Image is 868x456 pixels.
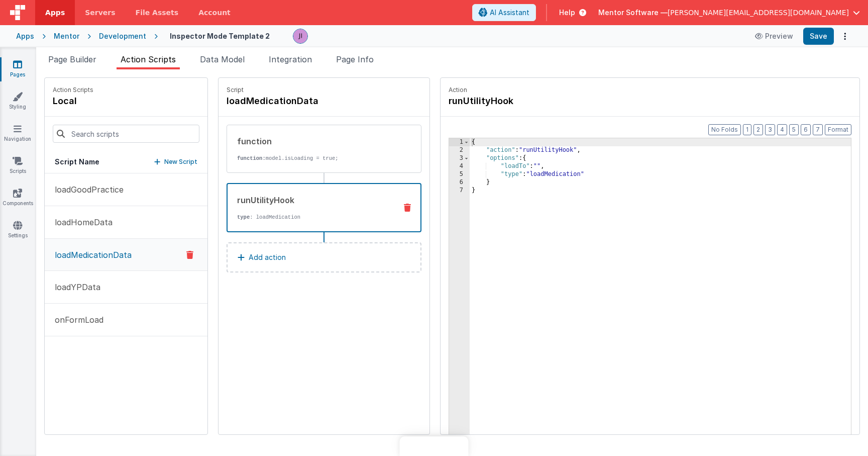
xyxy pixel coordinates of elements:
div: runUtilityHook [237,194,388,206]
strong: function: [237,155,266,161]
span: [PERSON_NAME][EMAIL_ADDRESS][DOMAIN_NAME] [668,8,849,18]
p: model.isLoading = true; [237,154,389,162]
button: Format [825,124,851,135]
button: 5 [789,124,799,135]
button: Preview [749,28,799,44]
div: 1 [449,138,470,146]
div: 4 [449,162,470,170]
p: onFormLoad [49,314,103,326]
button: New Script [154,157,197,167]
span: Action Scripts [121,54,176,64]
button: 6 [801,124,811,135]
div: 7 [449,187,470,195]
div: 6 [449,178,470,187]
div: Apps [16,31,34,41]
h4: loadMedicationData [227,94,377,108]
button: 2 [753,124,763,135]
div: 3 [449,154,470,162]
p: Action [449,86,851,94]
p: loadMedicationData [49,249,132,261]
div: 2 [449,146,470,154]
span: Servers [85,8,115,18]
button: 3 [765,124,775,135]
span: Help [559,8,575,18]
button: Add action [227,242,421,272]
button: onFormLoad [45,304,207,336]
div: Development [99,31,146,41]
p: Add action [249,251,286,263]
span: Integration [269,54,312,64]
button: Options [838,29,852,43]
p: loadGoodPractice [49,184,124,196]
strong: type [237,214,250,220]
button: 4 [777,124,787,135]
button: 1 [743,124,751,135]
div: Mentor [54,31,79,41]
button: No Folds [708,124,741,135]
span: AI Assistant [490,8,529,18]
p: Script [227,86,421,94]
h4: local [53,94,93,108]
span: Mentor Software — [598,8,668,18]
span: Apps [45,8,65,18]
span: Page Builder [48,54,96,64]
div: function [237,135,389,147]
span: Data Model [200,54,245,64]
div: 5 [449,170,470,178]
button: loadYPData [45,271,207,304]
p: : loadMedication [237,213,388,221]
h4: runUtilityHook [449,94,599,108]
span: Page Info [336,54,374,64]
p: New Script [164,157,197,167]
button: loadGoodPractice [45,173,207,206]
button: AI Assistant [472,4,536,21]
button: Save [803,28,834,45]
button: loadHomeData [45,206,207,239]
input: Search scripts [53,125,199,143]
button: loadMedicationData [45,239,207,271]
button: Mentor Software — [PERSON_NAME][EMAIL_ADDRESS][DOMAIN_NAME] [598,8,860,18]
button: 7 [813,124,823,135]
h5: Script Name [55,157,99,167]
p: Action Scripts [53,86,93,94]
img: 6c3d48e323fef8557f0b76cc516e01c7 [293,29,307,43]
h4: Inspector Mode Template 2 [170,32,270,40]
p: loadHomeData [49,216,113,228]
p: loadYPData [49,281,100,293]
span: File Assets [136,8,179,18]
